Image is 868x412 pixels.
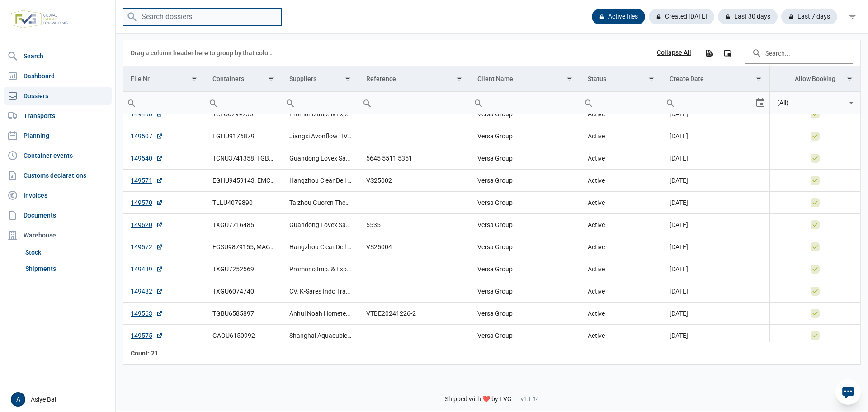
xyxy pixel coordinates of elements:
a: 149572 [131,242,163,251]
div: File Nr Count: 21 [131,349,198,358]
span: [DATE] [670,265,688,273]
a: Search [4,47,112,65]
td: TXGU7716485 [205,214,282,236]
td: Promono Imp. & Exp. Co., Ltd. [282,258,359,280]
span: [DATE] [670,332,688,339]
span: [DATE] [670,221,688,228]
a: 149439 [131,265,163,274]
td: Versa Group [470,170,580,192]
td: Versa Group [470,103,580,125]
td: Versa Group [470,192,580,214]
div: Warehouse [4,226,112,244]
a: 149438 [131,109,163,118]
a: Documents [4,206,112,224]
div: Client Name [477,75,513,82]
td: EGSU9879155, MAGU5294941, TIIU4642997 [205,236,282,258]
div: Allow Booking [795,75,835,82]
span: Show filter options for column 'Reference' [456,75,462,82]
a: 149482 [131,287,163,296]
input: Filter cell [770,92,846,114]
span: Show filter options for column 'Containers' [268,75,274,82]
div: Last 7 days [781,9,837,24]
span: [DATE] [670,288,688,295]
td: Filter cell [359,92,470,114]
div: Data grid with 21 rows and 8 columns [123,40,860,365]
span: Show filter options for column 'Status' [648,75,655,82]
td: Active [580,147,662,170]
td: Filter cell [205,92,282,114]
td: Active [580,258,662,280]
td: Active [580,192,662,214]
input: Search in the data grid [745,42,853,64]
td: VS25002 [359,170,470,192]
div: Data grid toolbar [131,40,853,66]
td: Column Reference [359,66,470,92]
td: Anhui Noah Hometech Co., Ltd. [282,303,359,325]
td: Jiangxi Avonflow HVAC Tech. Co., Ltd. [282,125,359,147]
td: TCNU3741358, TGBU7022199, TXGU4081307 [205,147,282,170]
div: Drag a column header here to group by that column [131,46,276,60]
td: Column Containers [205,66,282,92]
a: Planning [4,127,112,145]
span: Show filter options for column 'Suppliers' [344,75,351,82]
td: Versa Group [470,325,580,347]
td: TXGU7252569 [205,258,282,280]
input: Filter cell [662,92,755,114]
div: Search box [470,92,486,114]
input: Filter cell [282,92,359,114]
div: Column Chooser [719,45,736,61]
button: A [11,392,25,407]
span: [DATE] [670,177,688,184]
div: File Nr [131,75,150,82]
td: EGHU9459143, EMCU8774510, GAOU6414061, TIIU4702566, TIIU4788240, TIIU5464035 [205,170,282,192]
td: Active [580,236,662,258]
a: 149540 [131,154,163,163]
div: Last 30 days [718,9,778,24]
td: GAOU6150992 [205,325,282,347]
input: Filter cell [580,92,662,114]
td: EGHU9176879 [205,125,282,147]
td: VS25004 [359,236,470,258]
span: [DATE] [670,110,688,118]
img: FVG - Global freight forwarding [7,7,71,32]
a: 149563 [131,309,163,318]
span: [DATE] [670,133,688,140]
td: Versa Group [470,303,580,325]
input: Filter cell [470,92,580,114]
div: Search box [359,92,375,114]
td: VTBE20241226-2 [359,303,470,325]
td: Versa Group [470,258,580,280]
span: Show filter options for column 'Create Date' [755,75,762,82]
div: Collapse All [657,49,691,57]
div: Search box [662,92,679,114]
td: TCLU6299730 [205,103,282,125]
td: Active [580,325,662,347]
input: Filter cell [359,92,470,114]
input: Filter cell [123,92,205,114]
td: Column Allow Booking [770,66,860,92]
td: Active [580,103,662,125]
div: Search box [282,92,298,114]
a: Container events [4,147,112,165]
td: Column File Nr [123,66,205,92]
a: 149507 [131,132,163,141]
td: TLLU4079890 [205,192,282,214]
a: Customs declarations [4,166,112,185]
td: Versa Group [470,214,580,236]
div: Containers [212,75,244,82]
div: Asiye Bali [11,392,110,407]
div: Suppliers [289,75,316,82]
input: Filter cell [205,92,282,114]
span: Shipped with ❤️ by FVG [445,395,512,403]
div: Create Date [670,75,704,82]
span: [DATE] [670,155,688,162]
a: Dossiers [4,87,112,105]
a: 149571 [131,176,163,185]
td: 5645 5511 5351 [359,147,470,170]
span: v1.1.34 [521,396,539,403]
div: Search box [205,92,222,114]
a: Transports [4,107,112,125]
